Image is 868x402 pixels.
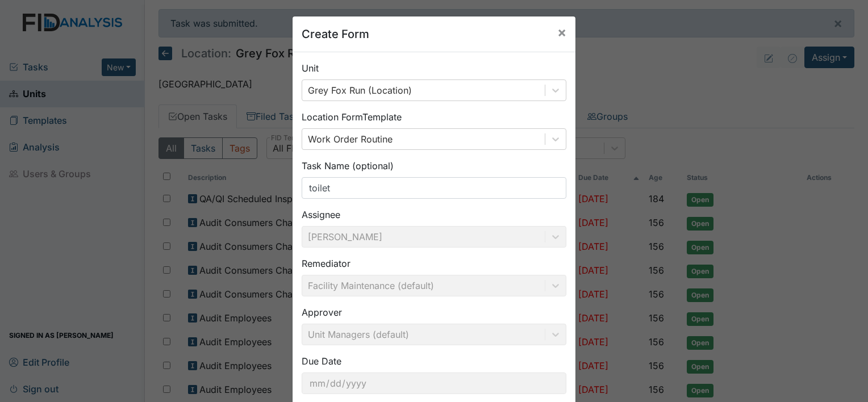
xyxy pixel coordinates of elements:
label: Location Form Template [302,110,402,124]
label: Task Name (optional) [302,159,394,173]
div: Work Order Routine [308,132,393,146]
label: Assignee [302,208,340,221]
label: Approver [302,305,342,319]
label: Unit [302,61,319,75]
div: Grey Fox Run (Location) [308,83,412,97]
label: Remediator [302,257,350,270]
button: Close [548,16,575,48]
label: Due Date [302,354,341,368]
span: × [557,24,566,40]
h5: Create Form [302,26,369,43]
